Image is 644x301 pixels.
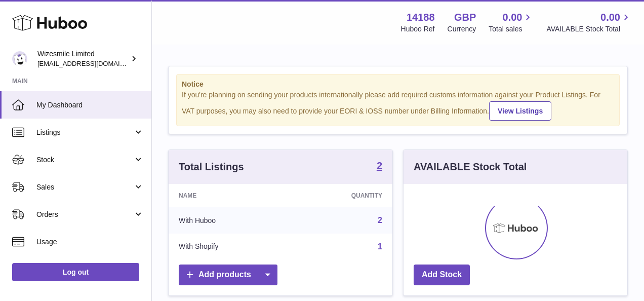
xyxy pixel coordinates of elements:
span: Total sales [489,24,534,34]
h3: Total Listings [179,160,244,174]
a: 0.00 AVAILABLE Stock Total [546,11,632,34]
span: Listings [36,128,133,137]
strong: 14188 [407,11,435,24]
a: Add products [179,265,277,285]
strong: 2 [377,161,382,171]
strong: GBP [454,11,476,24]
span: 0.00 [503,11,522,24]
a: 2 [377,161,382,173]
a: Add Stock [414,265,470,285]
a: 2 [378,216,382,224]
th: Quantity [289,184,392,207]
div: Currency [448,24,476,34]
span: Sales [36,182,133,192]
div: Wizesmile Limited [37,49,129,68]
span: Orders [36,210,133,219]
span: 0.00 [600,11,620,24]
a: Log out [12,263,139,281]
a: 0.00 Total sales [489,11,534,34]
h3: AVAILABLE Stock Total [414,160,527,174]
td: With Shopify [169,234,289,260]
span: [EMAIL_ADDRESS][DOMAIN_NAME] [37,59,149,67]
img: internalAdmin-14188@internal.huboo.com [12,51,27,66]
a: View Listings [489,101,551,121]
span: Stock [36,155,133,165]
span: Usage [36,237,144,247]
td: With Huboo [169,207,289,234]
span: AVAILABLE Stock Total [546,24,632,34]
div: If you're planning on sending your products internationally please add required customs informati... [182,90,614,121]
strong: Notice [182,80,614,89]
div: Huboo Ref [401,24,435,34]
a: 1 [378,242,382,251]
span: My Dashboard [36,100,144,110]
th: Name [169,184,289,207]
